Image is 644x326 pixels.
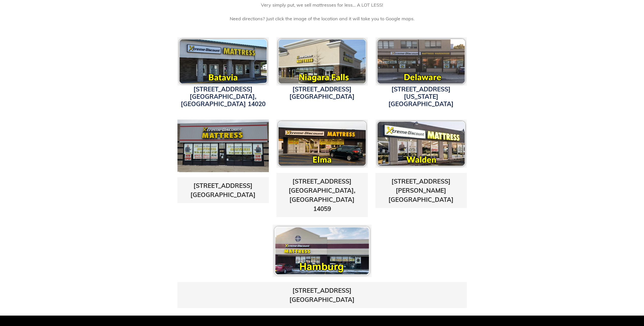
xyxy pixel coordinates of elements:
[181,85,266,108] a: [STREET_ADDRESS][GEOGRAPHIC_DATA], [GEOGRAPHIC_DATA] 14020
[273,225,372,277] img: pf-66afa184--hamburgloc.png
[289,287,355,303] a: [STREET_ADDRESS][GEOGRAPHIC_DATA]
[375,37,467,86] img: pf-118c8166--delawareicon.png
[177,120,269,172] img: transit-store-photo2-1642015179745.jpg
[289,85,355,100] a: [STREET_ADDRESS][GEOGRAPHIC_DATA]
[375,120,467,168] img: pf-16118c81--waldenicon.png
[190,182,256,199] a: [STREET_ADDRESS][GEOGRAPHIC_DATA]
[289,177,355,213] a: [STREET_ADDRESS][GEOGRAPHIC_DATA], [GEOGRAPHIC_DATA] 14059
[388,85,454,108] a: [STREET_ADDRESS][US_STATE][GEOGRAPHIC_DATA]
[177,37,269,86] img: pf-c8c7db02--bataviaicon.png
[276,37,368,86] img: Xtreme Discount Mattress Niagara Falls
[276,120,368,168] img: pf-8166afa1--elmaicon.png
[388,177,454,203] a: [STREET_ADDRESS][PERSON_NAME][GEOGRAPHIC_DATA]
